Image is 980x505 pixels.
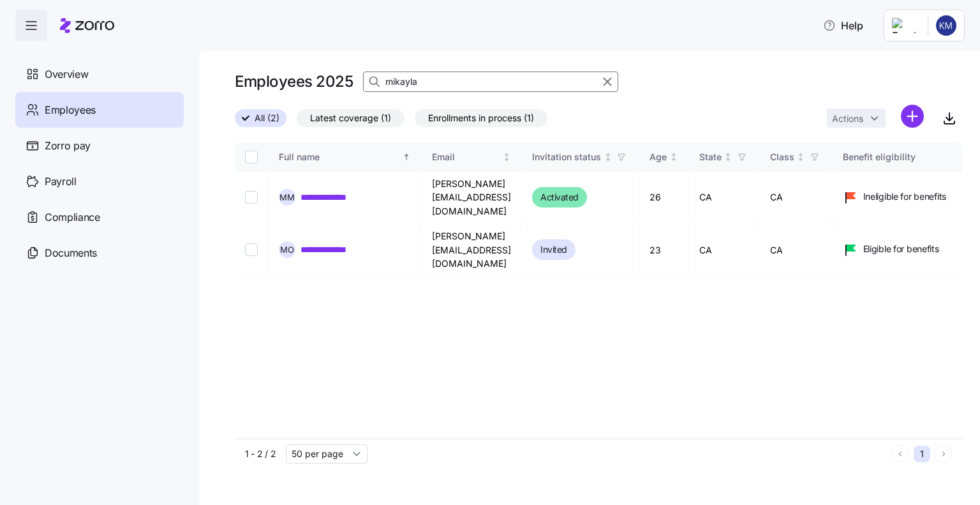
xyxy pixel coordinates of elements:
[604,153,612,162] div: Not sorted
[540,190,579,205] span: Activated
[245,191,258,204] input: Select record 1
[422,142,522,172] th: EmailNot sorted
[770,150,794,164] div: Class
[760,224,833,276] td: CA
[15,235,184,271] a: Documents
[245,151,258,163] input: Select all records
[650,150,667,164] div: Age
[45,138,91,154] span: Zorro pay
[45,102,96,118] span: Employees
[363,72,618,92] input: Search employees
[15,56,184,92] a: Overview
[639,224,689,276] td: 23
[892,18,917,33] img: Employer logo
[901,105,924,128] svg: add icon
[760,172,833,224] td: CA
[827,109,886,128] button: Actions
[689,142,760,172] th: StateNot sorted
[15,92,184,128] a: Employees
[269,142,422,172] th: Full nameSorted ascending
[422,224,522,276] td: [PERSON_NAME][EMAIL_ADDRESS][DOMAIN_NAME]
[760,142,833,172] th: ClassNot sorted
[310,110,391,126] span: Latest coverage (1)
[813,13,873,38] button: Help
[914,446,930,462] button: 1
[796,153,805,162] div: Not sorted
[639,142,689,172] th: AgeNot sorted
[689,224,760,276] td: CA
[255,110,279,126] span: All (2)
[532,150,601,164] div: Invitation status
[245,243,258,256] input: Select record 2
[639,172,689,224] td: 26
[15,199,184,235] a: Compliance
[540,242,567,257] span: Invited
[15,128,184,163] a: Zorro pay
[823,18,863,33] span: Help
[245,448,276,460] span: 1 - 2 / 2
[422,172,522,224] td: [PERSON_NAME][EMAIL_ADDRESS][DOMAIN_NAME]
[432,150,500,164] div: Email
[428,110,534,126] span: Enrollments in process (1)
[45,245,97,261] span: Documents
[935,446,952,462] button: Next page
[863,190,947,203] span: Ineligible for benefits
[279,150,400,164] div: Full name
[45,174,77,190] span: Payroll
[669,153,678,162] div: Not sorted
[832,114,863,123] span: Actions
[689,172,760,224] td: CA
[936,15,956,36] img: 44b41f1a780d076a4ae4ca23ad64d4f0
[502,153,511,162] div: Not sorted
[522,142,639,172] th: Invitation statusNot sorted
[724,153,732,162] div: Not sorted
[235,72,353,91] h1: Employees 2025
[863,243,939,255] span: Eligible for benefits
[402,153,411,162] div: Sorted ascending
[15,163,184,199] a: Payroll
[280,246,294,254] span: M O
[45,209,100,225] span: Compliance
[699,150,722,164] div: State
[279,193,295,202] span: M M
[45,66,88,82] span: Overview
[892,446,909,462] button: Previous page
